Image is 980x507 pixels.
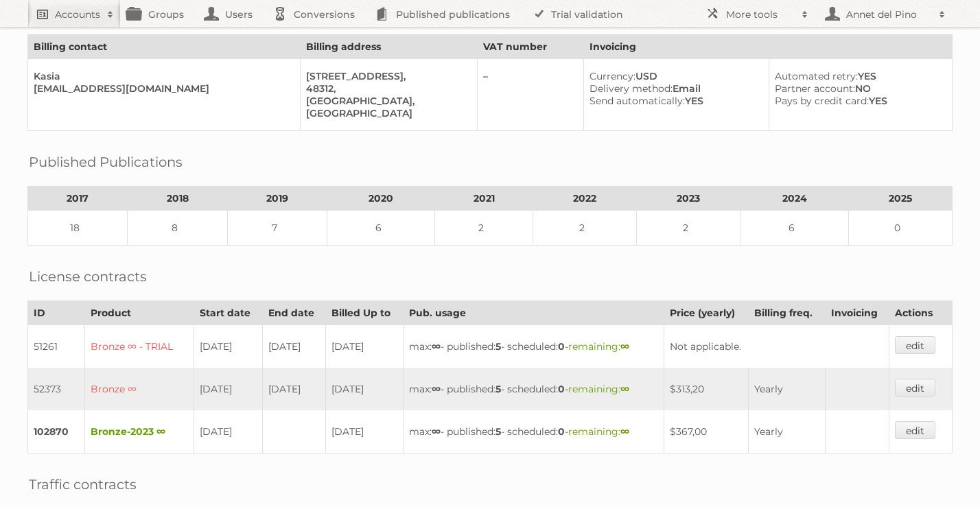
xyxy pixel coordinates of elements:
td: max: - published: - scheduled: - [404,368,664,410]
a: edit [895,421,935,439]
th: 2023 [637,187,740,211]
td: 52373 [28,368,85,410]
strong: 0 [558,425,565,438]
th: 2017 [28,187,128,211]
a: edit [895,336,935,354]
h2: Traffic contracts [29,474,137,495]
span: Partner account: [775,82,855,95]
div: USD [590,70,758,82]
td: 7 [227,211,327,246]
th: Billing contact [28,35,301,59]
td: 2 [637,211,740,246]
th: Billed Up to [326,301,404,325]
td: [DATE] [326,410,404,453]
td: [DATE] [326,325,404,368]
td: 51261 [28,325,85,368]
strong: ∞ [432,340,441,353]
span: remaining: [568,383,629,395]
th: Pub. usage [404,301,664,325]
td: $313,20 [664,368,748,410]
div: [STREET_ADDRESS], [306,70,466,82]
div: YES [775,95,941,107]
td: [DATE] [263,368,326,410]
strong: ∞ [620,383,629,395]
th: Price (yearly) [664,301,748,325]
span: remaining: [568,340,629,353]
strong: 5 [495,383,501,395]
h2: Annet del Pino [843,8,932,21]
strong: 0 [558,383,565,395]
th: VAT number [478,35,584,59]
td: [DATE] [194,368,263,410]
td: [DATE] [194,325,263,368]
td: 0 [848,211,952,246]
a: edit [895,379,935,397]
th: Actions [889,301,952,325]
td: Bronze-2023 ∞ [85,410,194,453]
strong: 0 [558,340,565,353]
span: Pays by credit card: [775,95,869,107]
div: 48312, [306,82,466,95]
td: [DATE] [326,368,404,410]
strong: 5 [495,340,501,353]
th: 2020 [327,187,435,211]
div: Email [590,82,758,95]
td: Yearly [748,410,825,453]
h2: More tools [726,8,795,21]
strong: ∞ [432,383,441,395]
th: ID [28,301,85,325]
th: Start date [194,301,263,325]
th: 2018 [128,187,227,211]
strong: 5 [495,425,501,438]
td: Not applicable. [664,325,889,368]
strong: ∞ [620,340,629,353]
td: 102870 [28,410,85,453]
span: Send automatically: [590,95,685,107]
td: 2 [533,211,636,246]
th: 2021 [435,187,533,211]
span: remaining: [568,425,629,438]
td: Bronze ∞ - TRIAL [85,325,194,368]
td: 6 [327,211,435,246]
h2: Accounts [55,8,100,21]
h2: Published Publications [29,152,183,172]
td: Yearly [748,368,825,410]
td: [DATE] [194,410,263,453]
div: Kasia [34,70,289,82]
div: YES [775,70,941,82]
strong: ∞ [620,425,629,438]
td: – [478,59,584,131]
th: 2019 [227,187,327,211]
td: max: - published: - scheduled: - [404,410,664,453]
div: [GEOGRAPHIC_DATA], [306,95,466,107]
span: Automated retry: [775,70,858,82]
div: YES [590,95,758,107]
td: max: - published: - scheduled: - [404,325,664,368]
th: Billing freq. [748,301,825,325]
td: $367,00 [664,410,748,453]
th: Invoicing [825,301,889,325]
th: 2024 [740,187,848,211]
th: 2025 [848,187,952,211]
h2: License contracts [29,266,147,287]
th: End date [263,301,326,325]
div: [GEOGRAPHIC_DATA] [306,107,466,119]
div: NO [775,82,941,95]
span: Delivery method: [590,82,673,95]
span: Currency: [590,70,635,82]
td: 18 [28,211,128,246]
td: 6 [740,211,848,246]
th: 2022 [533,187,636,211]
div: [EMAIL_ADDRESS][DOMAIN_NAME] [34,82,289,95]
td: 2 [435,211,533,246]
th: Billing address [300,35,477,59]
strong: ∞ [432,425,441,438]
th: Product [85,301,194,325]
td: 8 [128,211,227,246]
td: Bronze ∞ [85,368,194,410]
td: [DATE] [263,325,326,368]
th: Invoicing [584,35,953,59]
